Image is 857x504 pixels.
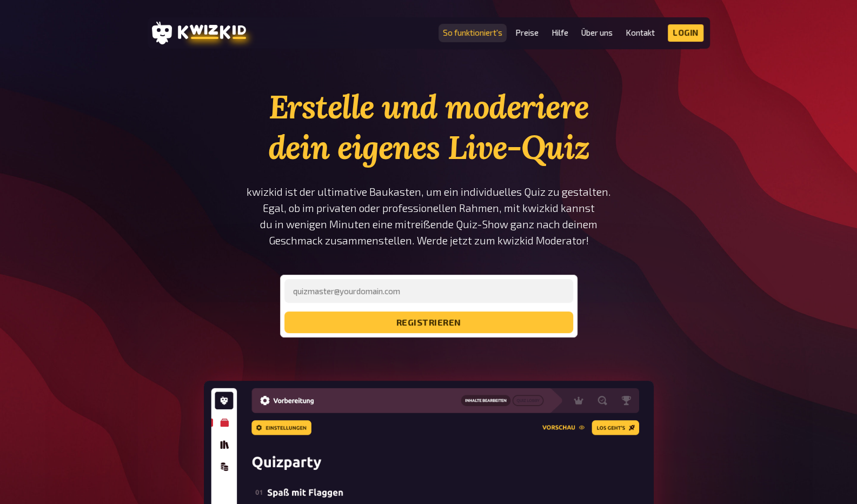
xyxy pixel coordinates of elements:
a: So funktioniert's [443,28,502,37]
a: Über uns [581,28,613,37]
a: Kontakt [626,28,655,37]
h1: Erstelle und moderiere dein eigenes Live-Quiz [246,87,612,168]
p: kwizkid ist der ultimative Baukasten, um ein individuelles Quiz zu gestalten. Egal, ob im private... [246,184,612,249]
a: Hilfe [552,28,568,37]
button: registrieren [284,311,573,333]
a: Login [668,24,703,42]
a: Preise [515,28,539,37]
input: quizmaster@yourdomain.com [284,279,573,303]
